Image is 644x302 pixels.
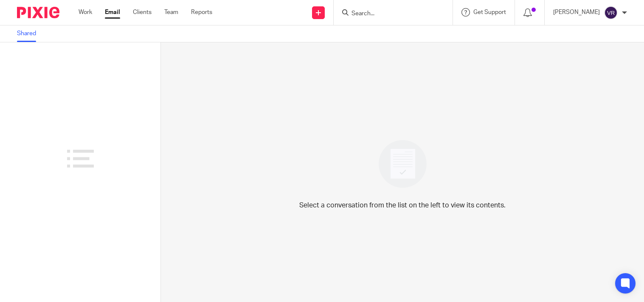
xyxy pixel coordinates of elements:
[191,8,212,17] a: Reports
[105,8,120,17] a: Email
[164,8,178,17] a: Team
[553,8,600,17] p: [PERSON_NAME]
[373,134,432,193] img: image
[351,10,427,18] input: Search
[79,8,92,17] a: Work
[604,6,618,20] img: svg%3E
[133,8,152,17] a: Clients
[17,7,59,18] img: Pixie
[299,200,506,210] p: Select a conversation from the list on the left to view its contents.
[17,25,42,42] a: Shared
[473,9,506,15] span: Get Support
